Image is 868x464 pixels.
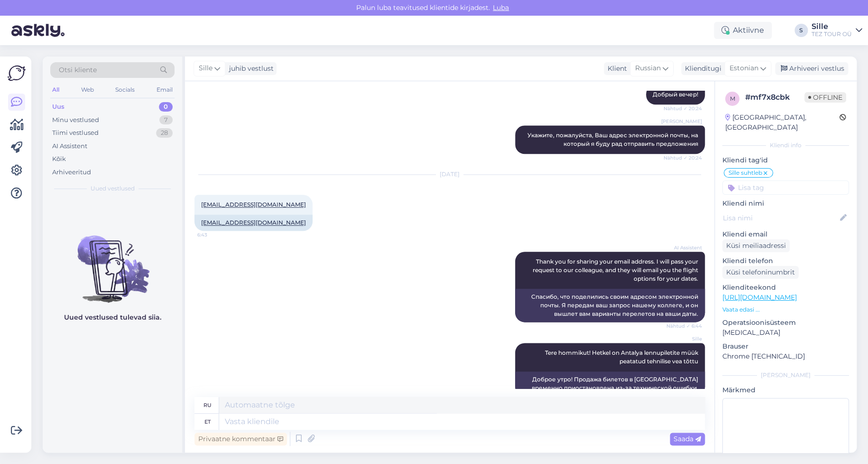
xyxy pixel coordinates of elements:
span: Nähtud ✓ 20:24 [664,105,702,112]
p: Märkmed [722,385,849,395]
div: Kõik [52,154,66,164]
div: Arhiveeri vestlus [775,62,848,75]
span: Sille suhtleb [729,170,762,176]
div: [GEOGRAPHIC_DATA], [GEOGRAPHIC_DATA] [725,113,840,133]
div: AI Assistent [52,142,87,151]
span: Estonian [729,63,758,74]
div: Klienditugi [681,64,721,74]
span: 6:43 [197,231,233,238]
div: # mf7x8cbk [745,92,804,103]
a: [EMAIL_ADDRESS][DOMAIN_NAME] [201,201,306,208]
div: Arhiveeritud [52,168,91,177]
div: Uus [52,102,65,112]
div: 28 [156,128,173,138]
p: Kliendi tag'id [722,155,849,165]
input: Lisa tag [722,180,849,195]
span: Tere hommikut! Hetkel on Antalya lennupiletite müük peatatud tehnilise vea tõttu [545,349,700,365]
div: 7 [159,115,173,125]
div: Klient [604,64,627,74]
span: Uued vestlused [91,184,135,193]
input: Lisa nimi [723,213,838,223]
a: SilleTEZ TOUR OÜ [812,23,862,38]
a: [URL][DOMAIN_NAME] [722,293,797,302]
div: Доброе утро! Продажа билетов в [GEOGRAPHIC_DATA] временно приостановлена ​​из-за технической ошибки. [515,371,705,396]
div: Email [155,84,175,96]
p: Kliendi telefon [722,256,849,266]
p: [MEDICAL_DATA] [722,328,849,338]
img: Askly Logo [8,64,26,82]
span: Sille [666,335,702,342]
a: [EMAIL_ADDRESS][DOMAIN_NAME] [201,219,306,226]
p: Uued vestlused tulevad siia. [64,312,161,322]
span: Luba [490,3,512,12]
div: Kliendi info [722,141,849,150]
span: Saada [674,435,701,443]
p: Chrome [TECHNICAL_ID] [722,351,849,361]
span: Добрый вечер! [653,91,698,98]
div: Tiimi vestlused [52,128,99,138]
span: Укажите, пожалуйста, Ваш адрес электронной почты, на который я буду рад отправить предложения [527,132,700,147]
div: All [50,84,61,96]
div: Minu vestlused [52,115,99,125]
div: Privaatne kommentaar [194,433,287,445]
span: Nähtud ✓ 20:24 [664,154,702,161]
span: m [730,95,735,102]
p: Klienditeekond [722,283,849,293]
div: S [794,24,808,37]
div: et [204,414,211,430]
span: Thank you for sharing your email address. I will pass your request to our colleague, and they wil... [533,258,700,282]
p: Kliendi nimi [722,199,849,208]
span: Nähtud ✓ 6:44 [666,322,702,330]
div: [DATE] [194,170,705,179]
span: AI Assistent [666,244,702,251]
div: Küsi meiliaadressi [722,239,790,252]
span: Offline [804,92,846,103]
div: ru [203,397,212,413]
span: [PERSON_NAME] [661,118,702,125]
div: Спасибо, что поделились своим адресом электронной почты. Я передам ваш запрос нашему коллеге, и о... [515,289,705,322]
img: No chats [43,218,182,304]
div: TEZ TOUR OÜ [812,30,852,38]
div: Socials [113,84,137,96]
div: 0 [159,102,173,112]
p: Kliendi email [722,229,849,239]
div: [PERSON_NAME] [722,371,849,379]
span: Russian [635,63,661,74]
p: Operatsioonisüsteem [722,318,849,328]
div: Sille [812,23,852,30]
span: Otsi kliente [59,65,97,75]
div: Aktiivne [714,22,772,39]
span: Sille [199,63,212,74]
p: Brauser [722,341,849,351]
div: Web [79,84,96,96]
p: Vaata edasi ... [722,305,849,314]
div: Küsi telefoninumbrit [722,266,799,279]
div: juhib vestlust [225,64,274,74]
